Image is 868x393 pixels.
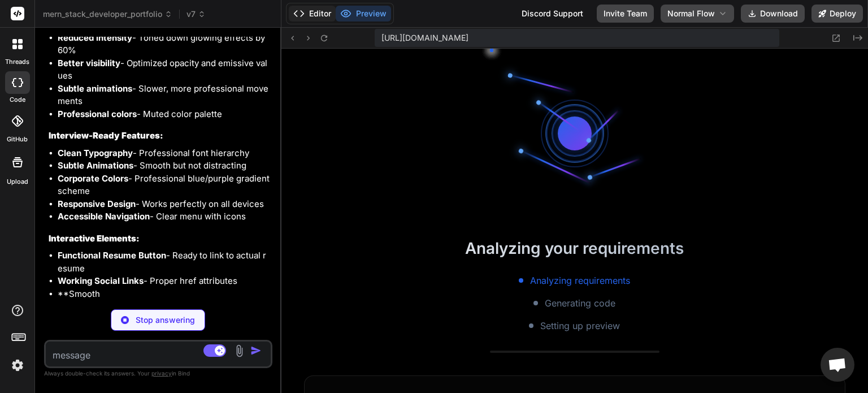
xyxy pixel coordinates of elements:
[515,5,590,23] div: Discord Support
[58,198,270,211] li: - Works perfectly on all devices
[250,345,262,356] img: icon
[58,57,270,83] li: - Optimized opacity and emissive values
[58,172,270,198] li: - Professional blue/purple gradient scheme
[58,108,270,121] li: - Muted color palette
[136,314,195,326] p: Stop answering
[58,58,120,68] strong: Better visibility
[58,32,270,57] li: - Toned down glowing effects by 60%
[58,83,132,94] strong: Subtle animations
[7,177,28,187] label: Upload
[58,83,270,108] li: - Slower, more professional movements
[58,211,150,222] strong: Accessible Navigation
[530,274,630,287] span: Analyzing requirements
[58,173,128,184] strong: Corporate Colors
[281,236,868,260] h2: Analyzing your requirements
[58,147,270,160] li: - Professional font hierarchy
[58,275,270,288] li: - Proper href attributes
[597,5,654,23] button: Invite Team
[58,275,144,286] strong: Working Social Links
[8,356,27,375] img: settings
[540,319,620,332] span: Setting up preview
[44,368,272,379] p: Always double-check its answers. Your in Bind
[58,109,137,119] strong: Professional colors
[58,198,136,209] strong: Responsive Design
[289,6,336,21] button: Editor
[58,160,133,171] strong: Subtle Animations
[186,8,206,20] span: v7
[58,250,166,261] strong: Functional Resume Button
[58,159,270,172] li: - Smooth but not distracting
[43,8,172,20] span: mern_stack_developer_portfolio
[58,210,270,223] li: - Clear menu with icons
[661,5,734,23] button: Normal Flow
[58,249,270,275] li: - Ready to link to actual resume
[381,32,468,44] span: [URL][DOMAIN_NAME]
[49,233,140,244] strong: Interactive Elements:
[821,348,854,382] div: Open chat
[5,57,29,67] label: threads
[151,370,172,377] span: privacy
[233,344,246,357] img: attachment
[49,130,163,141] strong: Interview-Ready Features:
[10,95,25,105] label: code
[58,32,132,43] strong: Reduced intensity
[667,8,715,19] span: Normal Flow
[811,5,863,23] button: Deploy
[741,5,805,23] button: Download
[58,148,133,158] strong: Clean Typography
[545,296,615,310] span: Generating code
[7,135,28,144] label: GitHub
[336,6,391,21] button: Preview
